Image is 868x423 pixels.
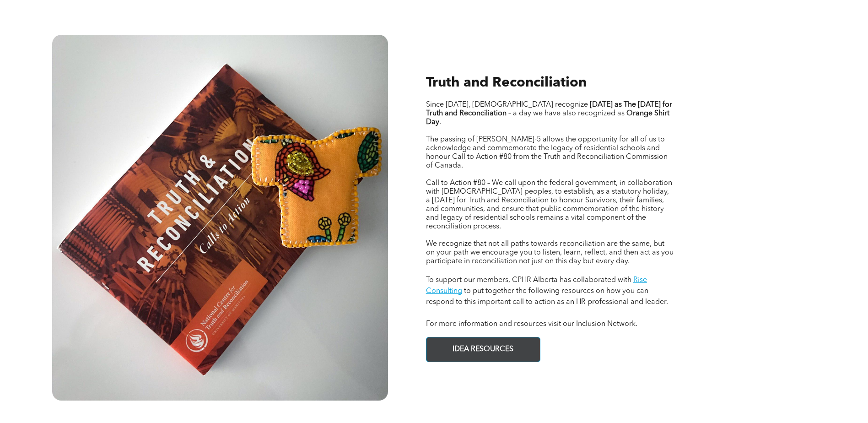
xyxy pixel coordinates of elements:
strong: Orange Shirt Day [426,110,669,126]
span: . [439,119,441,126]
span: For more information and resources visit our Inclusion Network. [426,320,637,328]
span: We recognize that not all paths towards reconciliation are the same, but on your path we encourag... [426,240,674,265]
span: – a day we have also recognized as [508,110,625,117]
span: to put together the following resources on how you can respond to this important call to action a... [426,287,668,306]
a: IDEA RESOURCES [426,337,540,362]
span: Truth and Reconciliation [426,76,587,90]
span: To support our members, CPHR Alberta has collaborated with [426,277,631,284]
span: Call to Action #80 – We call upon the federal government, in collaboration with [DEMOGRAPHIC_DATA... [426,179,672,230]
span: IDEA RESOURCES [449,341,517,358]
span: The passing of [PERSON_NAME]-5 allows the opportunity for all of us to acknowledge and commemorat... [426,136,668,169]
span: Since [DATE], [DEMOGRAPHIC_DATA] recognize [426,101,588,108]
